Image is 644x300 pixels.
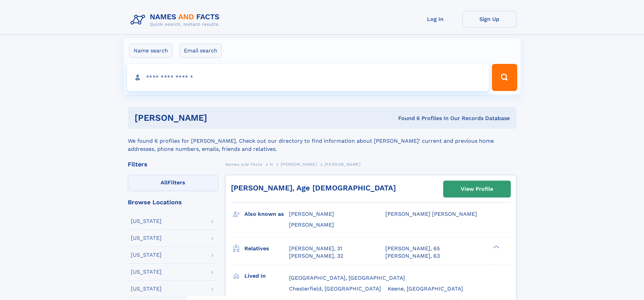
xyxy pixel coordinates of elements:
[131,218,162,224] div: [US_STATE]
[270,162,273,167] span: H
[408,11,462,27] a: Log In
[131,286,162,292] div: [US_STATE]
[289,222,334,228] span: [PERSON_NAME]
[492,64,517,91] button: Search Button
[161,179,168,186] span: All
[270,160,273,168] a: H
[289,211,334,217] span: [PERSON_NAME]
[303,115,510,122] div: Found 6 Profiles In Our Records Database
[289,275,405,281] span: [GEOGRAPHIC_DATA], [GEOGRAPHIC_DATA]
[289,245,342,252] a: [PERSON_NAME], 31
[129,44,172,58] label: Name search
[325,162,361,167] span: [PERSON_NAME]
[385,211,477,217] span: [PERSON_NAME] [PERSON_NAME]
[128,11,225,29] img: Logo Names and Facts
[131,235,162,241] div: [US_STATE]
[128,175,218,191] label: Filters
[225,160,262,168] a: Names and Facts
[281,162,317,167] span: [PERSON_NAME]
[492,245,500,249] div: ❯
[135,114,303,122] h1: [PERSON_NAME]
[289,285,381,292] span: Chesterfield, [GEOGRAPHIC_DATA]
[385,245,440,252] a: [PERSON_NAME], 65
[127,64,489,91] input: search input
[289,252,343,260] a: [PERSON_NAME], 32
[281,160,317,168] a: [PERSON_NAME]
[131,252,162,258] div: [US_STATE]
[461,181,493,197] div: View Profile
[244,208,289,220] h3: Also known as
[180,44,222,58] label: Email search
[388,285,463,292] span: Keene, [GEOGRAPHIC_DATA]
[385,252,440,260] a: [PERSON_NAME], 63
[231,184,396,192] a: [PERSON_NAME], Age [DEMOGRAPHIC_DATA]
[131,269,162,275] div: [US_STATE]
[462,11,517,27] a: Sign Up
[244,270,289,282] h3: Lived in
[128,199,218,205] div: Browse Locations
[444,181,510,197] a: View Profile
[244,243,289,254] h3: Relatives
[128,129,517,153] div: We found 6 profiles for [PERSON_NAME]. Check out our directory to find information about [PERSON_...
[128,161,218,167] div: Filters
